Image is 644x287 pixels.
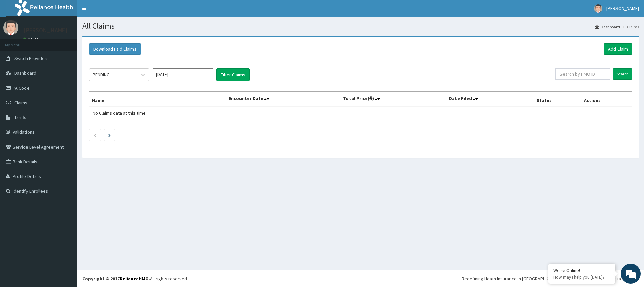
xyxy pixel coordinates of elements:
[595,24,620,30] a: Dashboard
[89,43,141,55] button: Download Paid Claims
[216,68,250,81] button: Filter Claims
[108,132,111,138] a: Next page
[621,24,639,30] li: Claims
[534,92,581,107] th: Status
[553,267,610,273] div: We're Online!
[153,68,213,80] input: Select Month and Year
[14,114,26,120] span: Tariffs
[462,275,639,282] div: Redefining Heath Insurance in [GEOGRAPHIC_DATA] using Telemedicine and Data Science!
[89,92,226,107] th: Name
[14,55,49,61] span: Switch Providers
[120,276,149,282] a: RelianceHMO
[93,71,110,78] div: PENDING
[226,92,340,107] th: Encounter Date
[446,92,534,107] th: Date Filed
[14,70,36,76] span: Dashboard
[77,270,644,287] footer: All rights reserved.
[23,37,40,41] a: Online
[23,27,67,33] p: [PERSON_NAME]
[340,92,446,107] th: Total Price(₦)
[14,100,28,106] span: Claims
[604,43,632,55] a: Add Claim
[82,22,639,31] h1: All Claims
[93,132,96,138] a: Previous page
[606,5,639,11] span: [PERSON_NAME]
[93,110,147,116] span: No Claims data at this time.
[82,276,150,282] strong: Copyright © 2017 .
[594,4,602,13] img: User Image
[613,68,632,80] input: Search
[581,92,632,107] th: Actions
[3,20,18,35] img: User Image
[553,274,610,280] p: How may I help you today?
[555,68,610,80] input: Search by HMO ID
